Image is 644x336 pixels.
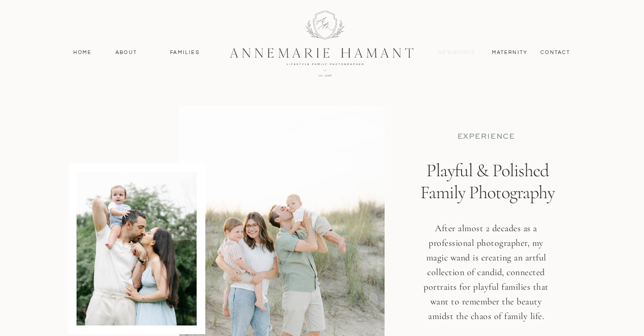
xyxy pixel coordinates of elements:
a: About [113,49,140,57]
p: EXPERIENCE [430,132,543,141]
a: MAternity [492,49,527,57]
a: Home [69,49,96,57]
a: contact [536,49,576,57]
h1: Playful & Polished Family Photography [413,159,562,243]
a: Newborns [435,49,479,57]
a: Families [165,49,206,57]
